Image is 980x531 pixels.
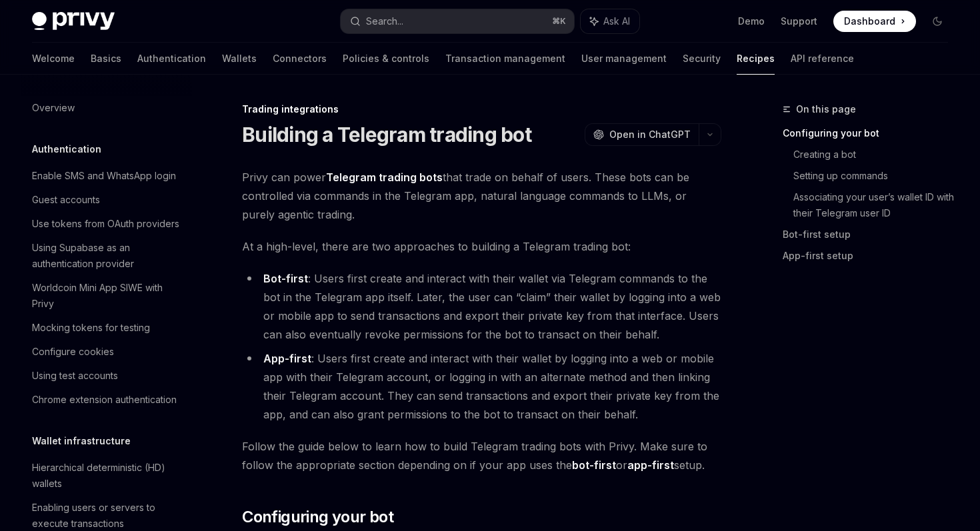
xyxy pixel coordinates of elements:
[627,458,674,472] strong: app-first
[32,12,115,31] img: dark logo
[242,237,721,256] span: At a high-level, there are two approaches to building a Telegram trading bot:
[32,168,176,184] div: Enable SMS and WhatsApp login
[783,123,959,144] a: Configuring your bot
[263,352,311,366] a: App-first
[603,15,630,28] span: Ask AI
[32,368,118,384] div: Using test accounts
[585,123,699,146] button: Open in ChatGPT
[242,123,531,147] h1: Building a Telegram trading bot
[791,43,854,75] a: API reference
[737,43,775,75] a: Recipes
[445,43,565,75] a: Transaction management
[341,9,573,33] button: Search...⌘K
[32,460,184,492] div: Hierarchical deterministic (HD) wallets
[32,320,150,336] div: Mocking tokens for testing
[242,349,721,424] li: : Users first create and interact with their wallet by logging into a web or mobile app with thei...
[21,96,192,120] a: Overview
[21,212,192,236] a: Use tokens from OAuth providers
[242,506,393,528] span: Configuring your bot
[783,245,959,266] a: App-first setup
[242,103,721,116] div: Trading integrations
[32,216,179,232] div: Use tokens from OAuth providers
[793,187,959,224] a: Associating your user’s wallet ID with their Telegram user ID
[21,164,192,188] a: Enable SMS and WhatsApp login
[222,43,257,75] a: Wallets
[21,456,192,496] a: Hierarchical deterministic (HD) wallets
[781,15,817,28] a: Support
[581,43,667,75] a: User management
[32,100,75,116] div: Overview
[21,316,192,340] a: Mocking tokens for testing
[263,272,308,285] strong: Bot-first
[32,43,75,75] a: Welcome
[21,340,192,364] a: Configure cookies
[738,15,765,28] a: Demo
[343,43,429,75] a: Policies & controls
[609,128,691,141] span: Open in ChatGPT
[572,458,616,472] strong: bot-first
[683,43,721,75] a: Security
[21,276,192,316] a: Worldcoin Mini App SIWE with Privy
[21,188,192,212] a: Guest accounts
[32,344,114,360] div: Configure cookies
[242,269,721,344] li: : Users first create and interact with their wallet via Telegram commands to the bot in the Teleg...
[833,11,916,32] a: Dashboard
[137,43,206,75] a: Authentication
[242,168,721,224] span: Privy can power that trade on behalf of users. These bots can be controlled via commands in the T...
[263,352,311,365] strong: App-first
[91,43,121,75] a: Basics
[21,388,192,412] a: Chrome extension authentication
[552,16,566,27] span: ⌘ K
[927,11,948,32] button: Toggle dark mode
[796,101,856,117] span: On this page
[21,236,192,276] a: Using Supabase as an authentication provider
[783,224,959,245] a: Bot-first setup
[32,240,184,272] div: Using Supabase as an authentication provider
[581,9,639,33] button: Ask AI
[242,437,721,474] span: Follow the guide below to learn how to build Telegram trading bots with Privy. Make sure to follo...
[21,364,192,388] a: Using test accounts
[326,171,443,184] strong: Telegram trading bots
[366,13,403,29] div: Search...
[793,165,959,187] a: Setting up commands
[32,192,100,208] div: Guest accounts
[273,43,327,75] a: Connectors
[844,15,895,28] span: Dashboard
[32,392,177,408] div: Chrome extension authentication
[32,280,184,312] div: Worldcoin Mini App SIWE with Privy
[793,144,959,165] a: Creating a bot
[263,272,308,286] a: Bot-first
[32,141,101,157] h5: Authentication
[32,433,131,449] h5: Wallet infrastructure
